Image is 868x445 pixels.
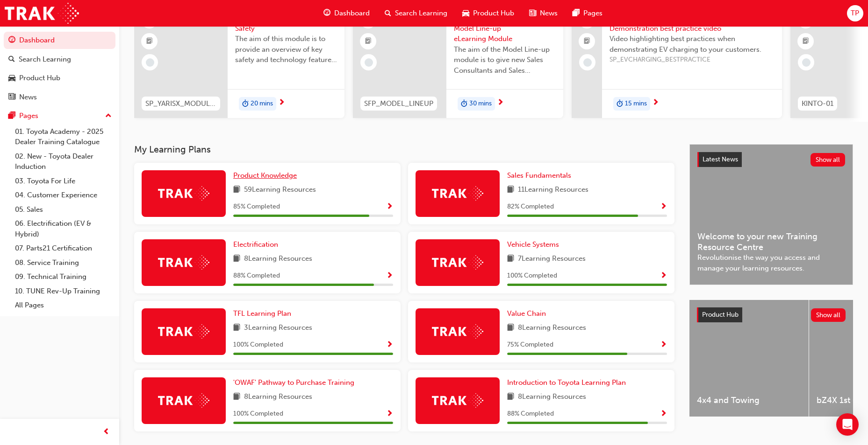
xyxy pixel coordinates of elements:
span: 88 % Completed [233,271,280,281]
img: Trak [432,324,483,339]
span: Sales Fundamentals Model Line-up eLearning Module [454,13,556,44]
button: Show Progress [386,339,393,351]
a: Dashboard [4,32,115,49]
span: Introduction to Toyota Learning Plan [507,378,626,387]
a: Search Learning [4,51,115,68]
a: Latest NewsShow all [697,152,845,167]
span: KINTO-01 [802,98,833,109]
span: book-icon [233,391,240,403]
span: Show Progress [660,203,667,211]
span: Show Progress [386,341,393,349]
span: Welcome to your new Training Resource Centre [697,231,845,252]
span: next-icon [652,99,659,107]
a: search-iconSearch Learning [377,4,455,23]
span: book-icon [507,391,514,403]
span: booktick-icon [803,35,809,48]
a: 08. Service Training [11,256,115,270]
span: duration-icon [461,98,467,110]
span: Show Progress [660,410,667,418]
span: 8 Learning Resources [518,322,586,334]
span: Show Progress [386,272,393,280]
span: 20 mins [251,98,273,109]
button: Show Progress [386,270,393,282]
span: Latest News [703,155,738,163]
span: The aim of the Model Line-up module is to give new Sales Consultants and Sales Professionals a de... [454,44,556,76]
span: booktick-icon [146,35,153,48]
span: next-icon [497,99,504,107]
span: learningRecordVerb_NONE-icon [146,58,154,67]
a: news-iconNews [522,4,565,23]
a: Product HubShow all [697,307,846,322]
button: Show Progress [660,408,667,420]
a: 0SFP_MODEL_LINEUPSales Fundamentals Model Line-up eLearning ModuleThe aim of the Model Line-up mo... [353,5,563,118]
a: Product Knowledge [233,170,301,181]
img: Trak [432,186,483,201]
span: 100 % Completed [233,409,283,419]
span: Product Hub [473,8,514,19]
button: TP [847,5,863,21]
span: search-icon [8,56,15,64]
span: Video highlighting best practices when demonstrating EV charging to your customers. [610,34,775,55]
span: book-icon [233,322,240,334]
span: 8 Learning Resources [518,391,586,403]
span: Revolutionise the way you access and manage your learning resources. [697,252,845,273]
span: 7 Learning Resources [518,253,586,265]
span: 88 % Completed [507,409,554,419]
button: DashboardSearch LearningProduct HubNews [4,30,115,107]
div: Open Intercom Messenger [836,413,859,436]
span: learningRecordVerb_NONE-icon [802,58,811,67]
span: booktick-icon [584,35,590,48]
a: 'OWAF' Pathway to Purchase Training [233,377,358,388]
span: 100 % Completed [507,271,557,281]
a: 09. Technical Training [11,270,115,284]
span: pages-icon [573,7,580,19]
img: Trak [432,255,483,270]
span: 30 mins [469,98,492,109]
div: Search Learning [19,54,71,65]
img: Trak [158,255,209,270]
span: TP [851,8,859,19]
span: Show Progress [386,410,393,418]
span: car-icon [462,7,469,19]
span: car-icon [8,74,15,83]
button: Show all [811,308,846,322]
a: 02. New - Toyota Dealer Induction [11,149,115,174]
a: 05. Sales [11,202,115,217]
span: guage-icon [8,36,15,45]
a: Electrification [233,239,282,250]
a: guage-iconDashboard [316,4,377,23]
div: News [19,92,37,103]
a: TFL Learning Plan [233,308,295,319]
span: Show Progress [660,272,667,280]
a: 03. Toyota For Life [11,174,115,188]
span: book-icon [233,253,240,265]
span: 3 Learning Resources [244,322,312,334]
span: guage-icon [323,7,330,19]
span: learningRecordVerb_NONE-icon [365,58,373,67]
span: booktick-icon [365,35,372,48]
a: 07. Parts21 Certification [11,241,115,256]
span: Show Progress [660,341,667,349]
span: Product Knowledge [233,171,297,180]
img: Trak [5,3,79,24]
span: Vehicle Systems [507,240,559,249]
a: car-iconProduct Hub [455,4,522,23]
span: SFP_MODEL_LINEUP [364,98,433,109]
a: News [4,89,115,106]
a: Product Hub [4,70,115,87]
span: book-icon [507,184,514,196]
span: Electrification [233,240,278,249]
span: Search Learning [395,8,447,19]
a: Latest NewsShow allWelcome to your new Training Resource CentreRevolutionise the way you access a... [689,144,853,285]
span: prev-icon [103,426,110,438]
span: 100 % Completed [233,340,283,350]
span: 59 Learning Resources [244,184,316,196]
span: 15 mins [625,98,647,109]
img: Trak [158,393,209,408]
span: duration-icon [242,98,249,110]
a: Vehicle Systems [507,239,563,250]
span: SP_EVCHARGING_BESTPRACTICE [610,55,775,65]
div: Product Hub [19,73,60,83]
span: TFL Learning Plan [233,309,291,318]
